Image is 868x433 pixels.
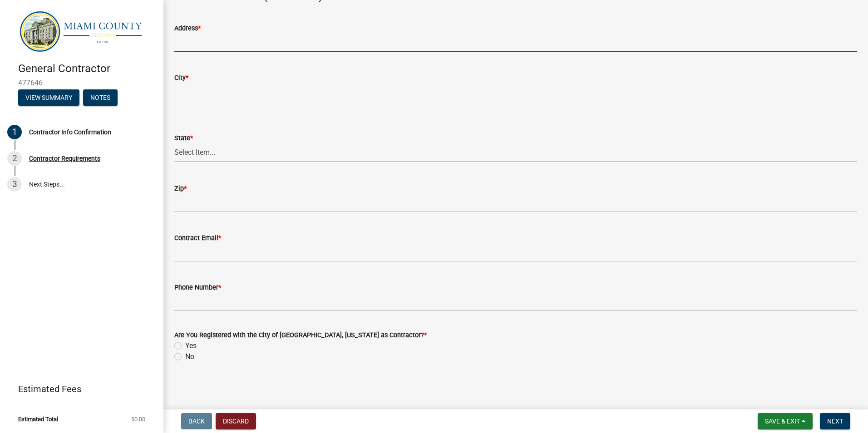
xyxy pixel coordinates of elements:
[83,95,118,102] wm-modal-confirm: Notes
[18,79,145,87] span: 477646
[216,413,256,429] button: Discard
[7,151,22,166] div: 2
[174,332,427,339] label: Are You Registered with the City of [GEOGRAPHIC_DATA], [US_STATE] as Contractor?
[18,89,79,106] button: View Summary
[18,95,79,102] wm-modal-confirm: Summary
[18,416,58,422] span: Estimated Total
[758,413,813,429] button: Save & Exit
[765,418,800,425] span: Save & Exit
[29,155,100,162] div: Contractor Requirements
[7,177,22,192] div: 3
[827,418,843,425] span: Next
[29,129,111,135] div: Contractor Info Confirmation
[174,135,193,142] label: State
[18,62,156,75] h4: General Contractor
[131,416,145,422] span: $0.00
[174,186,187,192] label: Zip
[185,340,197,351] label: Yes
[820,413,850,429] button: Next
[174,285,221,291] label: Phone Number
[181,413,212,429] button: Back
[174,75,188,81] label: City
[7,125,22,139] div: 1
[185,351,194,362] label: No
[7,380,149,398] a: Estimated Fees
[83,89,118,106] button: Notes
[174,235,221,241] label: Contract Email
[174,25,201,32] label: Address
[188,418,205,425] span: Back
[18,10,149,53] img: Miami County, Indiana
